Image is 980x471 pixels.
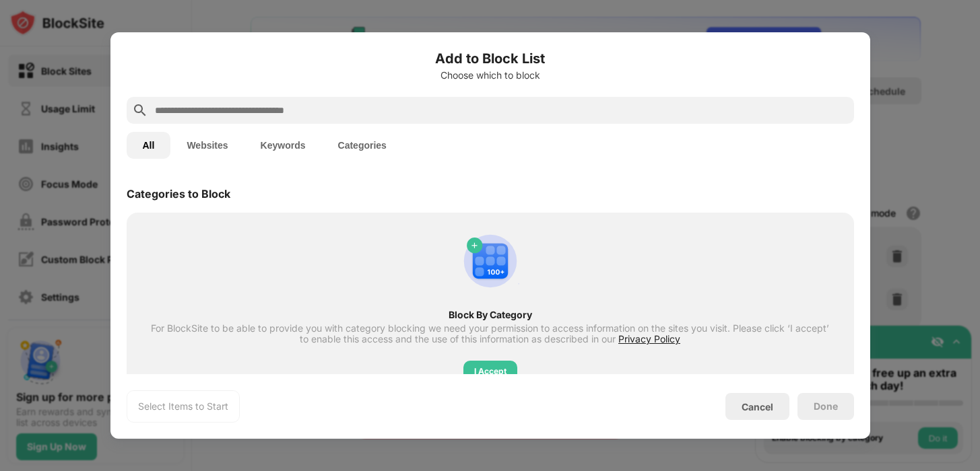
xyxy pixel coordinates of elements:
[618,333,680,345] span: Privacy Policy
[458,229,523,293] img: category-add.svg
[474,365,507,378] div: I Accept
[138,400,228,413] div: Select Items to Start
[132,102,148,118] img: search.svg
[814,401,838,412] div: Done
[127,187,230,201] div: Categories to Block
[322,132,403,159] button: Categories
[127,132,171,159] button: All
[244,132,322,159] button: Keywords
[127,70,854,81] div: Choose which to block
[151,323,830,345] div: For BlockSite to be able to provide you with category blocking we need your permission to access ...
[127,48,854,69] h6: Add to Block List
[151,310,830,320] div: Block By Category
[170,132,244,159] button: Websites
[742,401,773,412] div: Cancel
